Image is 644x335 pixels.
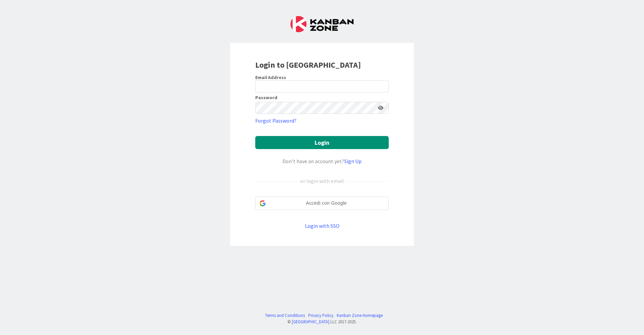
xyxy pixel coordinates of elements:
div: © LLC 2017- 2025 . [262,319,383,325]
a: Login with SSO [305,222,339,229]
div: Accedi con Google [255,197,389,210]
button: Login [255,136,389,149]
a: Kanban Zone Homepage [337,312,383,319]
label: Email Address [255,74,286,80]
div: Don’t have an account yet? [255,157,389,165]
img: Kanban Zone [290,16,354,32]
div: or login with email [299,177,345,185]
label: Password [255,95,277,100]
a: Forgot Password? [255,117,297,125]
a: Terms and Conditions [265,312,305,319]
a: Sign Up [344,158,362,164]
b: Login to [GEOGRAPHIC_DATA] [255,60,361,70]
span: Accedi con Google [268,200,384,207]
a: [GEOGRAPHIC_DATA] [292,319,329,324]
a: Privacy Policy [308,312,333,319]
